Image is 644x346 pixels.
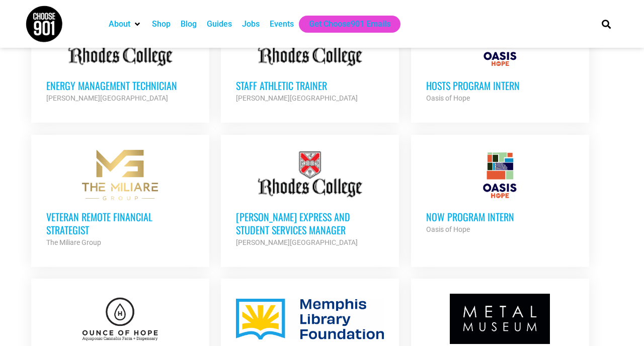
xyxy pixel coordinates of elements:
a: Guides [207,18,232,30]
nav: Main nav [104,16,585,33]
strong: [PERSON_NAME][GEOGRAPHIC_DATA] [236,238,358,246]
h3: NOW Program Intern [426,210,574,223]
a: Events [270,18,294,30]
a: Get Choose901 Emails [309,18,390,30]
a: Veteran Remote Financial Strategist The Miliare Group [31,135,209,264]
a: About [109,18,130,30]
h3: Staff Athletic Trainer [236,79,384,92]
a: Jobs [242,18,260,30]
strong: [PERSON_NAME][GEOGRAPHIC_DATA] [46,94,168,102]
strong: [PERSON_NAME][GEOGRAPHIC_DATA] [236,94,358,102]
strong: The Miliare Group [46,238,101,246]
a: NOW Program Intern Oasis of Hope [411,135,589,250]
a: [PERSON_NAME] Express and Student Services Manager [PERSON_NAME][GEOGRAPHIC_DATA] [221,135,399,264]
h3: [PERSON_NAME] Express and Student Services Manager [236,210,384,236]
strong: Oasis of Hope [426,225,470,233]
a: Energy Management Technician [PERSON_NAME][GEOGRAPHIC_DATA] [31,4,209,119]
a: Staff Athletic Trainer [PERSON_NAME][GEOGRAPHIC_DATA] [221,4,399,119]
div: About [104,16,147,33]
a: Shop [152,18,171,30]
strong: Oasis of Hope [426,94,470,102]
a: Blog [181,18,197,30]
h3: HOSTS Program Intern [426,79,574,92]
h3: Energy Management Technician [46,79,194,92]
div: Search [598,16,615,32]
h3: Veteran Remote Financial Strategist [46,210,194,236]
a: HOSTS Program Intern Oasis of Hope [411,4,589,119]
